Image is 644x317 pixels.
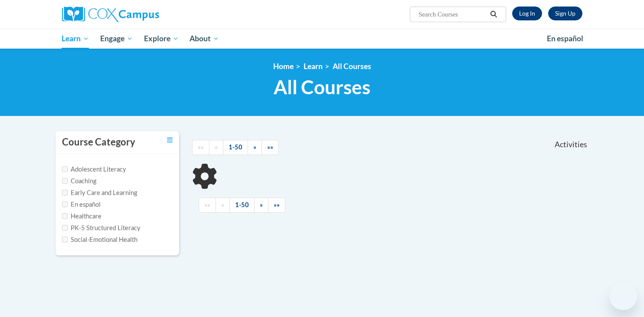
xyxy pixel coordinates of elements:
[223,140,248,155] a: 1-50
[209,140,223,155] a: Previous
[95,29,138,49] a: Engage
[418,9,487,20] input: Search Courses
[204,201,210,208] span: ««
[274,76,370,99] span: All Courses
[248,140,262,155] a: Next
[62,200,101,209] label: En español
[167,135,173,145] a: Toggle collapse
[555,140,587,149] span: Activities
[273,62,294,71] a: Home
[62,235,137,244] label: Social-Emotional Health
[62,165,126,174] label: Adolescent Literacy
[62,176,96,186] label: Coaching
[62,225,68,231] input: Checkbox for Options
[512,7,542,20] a: Log In
[267,143,273,151] span: »»
[62,33,89,44] span: Learn
[487,9,500,20] button: Search
[56,29,95,49] a: Learn
[144,33,179,44] span: Explore
[184,29,225,49] a: About
[190,33,219,44] span: About
[229,198,255,213] a: 1-50
[62,237,68,242] input: Checkbox for Options
[192,140,209,155] a: Begining
[274,201,280,208] span: »»
[262,140,279,155] a: End
[254,198,268,213] a: Next
[541,30,589,48] a: En español
[62,223,141,233] label: PK-5 Structured Literacy
[199,198,216,213] a: Begining
[62,7,227,22] a: Cox Campus
[62,213,68,219] input: Checkbox for Options
[547,34,583,43] span: En español
[260,201,263,208] span: »
[333,62,371,71] a: All Courses
[62,166,68,172] input: Checkbox for Options
[62,211,101,221] label: Healthcare
[62,188,137,198] label: Early Care and Learning
[215,143,218,151] span: «
[548,7,582,20] a: Register
[216,198,230,213] a: Previous
[49,29,595,49] div: Main menu
[304,62,323,71] a: Learn
[253,143,256,151] span: »
[62,201,68,207] input: Checkbox for Options
[100,33,133,44] span: Engage
[62,190,68,195] input: Checkbox for Options
[609,282,637,310] iframe: Button to launch messaging window
[62,7,159,22] img: Cox Campus
[198,143,204,151] span: ««
[268,198,285,213] a: End
[62,135,135,149] h3: Course Category
[62,178,68,184] input: Checkbox for Options
[221,201,224,208] span: «
[138,29,184,49] a: Explore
